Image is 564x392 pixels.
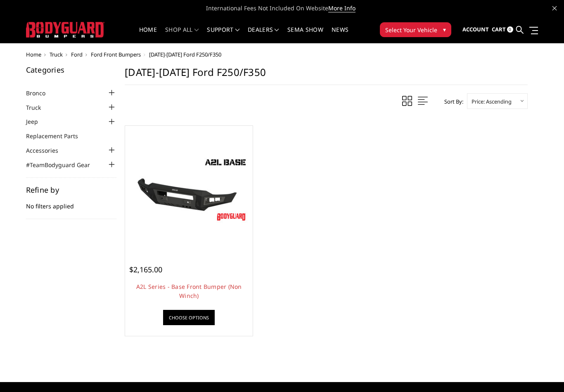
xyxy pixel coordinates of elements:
[26,186,117,194] h5: Refine by
[136,283,242,300] a: A2L Series - Base Front Bumper (Non Winch)
[287,27,323,43] a: SEMA Show
[26,103,51,112] a: Truck
[129,264,162,274] span: $2,165.00
[507,26,513,33] span: 0
[149,51,221,58] span: [DATE]-[DATE] Ford F250/F350
[332,27,348,43] a: News
[207,27,239,43] a: Support
[26,51,41,58] a: Home
[462,26,489,33] span: Account
[26,22,104,37] img: BODYGUARD BUMPERS
[385,26,437,34] span: Select Your Vehicle
[26,161,100,169] a: #TeamBodyguard Gear
[26,186,117,219] div: No filters applied
[440,95,463,108] label: Sort By:
[462,19,489,41] a: Account
[165,27,199,43] a: shop all
[163,310,215,325] a: Choose Options
[26,66,117,73] h5: Categories
[492,19,513,41] a: Cart 0
[26,117,48,126] a: Jeep
[125,66,528,85] h1: [DATE]-[DATE] Ford F250/F350
[91,51,141,58] a: Ford Front Bumpers
[26,146,69,155] a: Accessories
[328,4,355,12] a: More Info
[127,128,251,251] a: A2L Series - Base Front Bumper (Non Winch) A2L Series - Base Front Bumper (Non Winch)
[248,27,279,43] a: Dealers
[380,22,451,37] button: Select Your Vehicle
[139,27,157,43] a: Home
[26,89,56,97] a: Bronco
[26,132,88,140] a: Replacement Parts
[71,51,83,58] a: Ford
[443,25,446,34] span: ▾
[492,26,506,33] span: Cart
[50,51,63,58] a: Truck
